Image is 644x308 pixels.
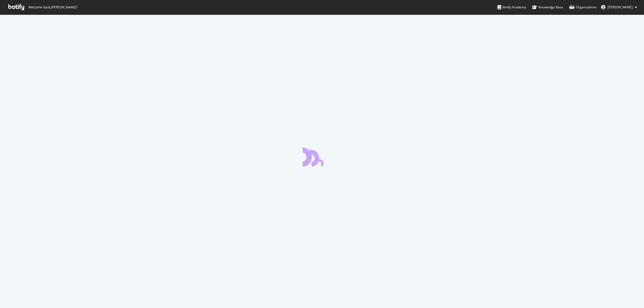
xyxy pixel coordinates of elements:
[303,147,341,167] div: animation
[497,5,526,10] div: Botify Academy
[569,5,597,10] div: Organizations
[608,5,633,9] span: Matt Smiles
[597,3,641,12] button: [PERSON_NAME]
[28,5,77,9] span: Welcome back, [PERSON_NAME] !
[532,5,563,10] div: Knowledge Base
